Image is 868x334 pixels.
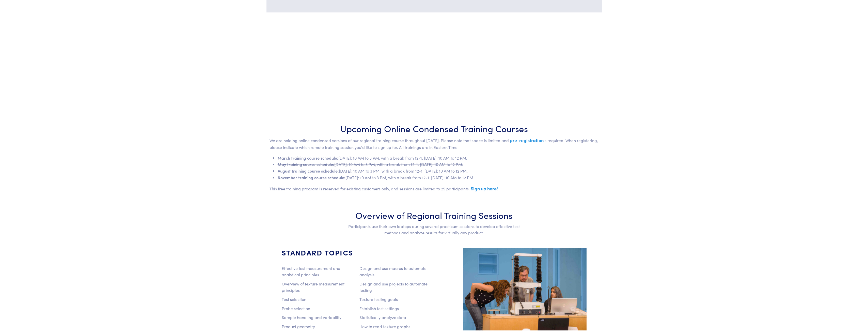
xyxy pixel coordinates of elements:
h4: STANDARD TOPICS [282,248,431,257]
li: [DATE]: 10 AM to 3 PM, with a break from 12-1. [DATE]: 10 AM to 12 PM. [278,161,599,168]
p: How to read texture graphs [359,323,431,330]
p: Test selection [282,296,353,303]
img: training-1.jpg [463,248,587,330]
li: [DATE]: 10 AM to 3 PM, with a break from 12-1. [DATE]: 10 AM to 12 PM. [278,168,599,174]
p: Design and use projects to automate testing [359,281,431,294]
a: pre-registration [510,137,544,143]
p: Effective test measurement and analytical principles [282,265,353,278]
span: March training course schedule: [278,155,338,161]
p: Product geometry [282,323,353,330]
p: Probe selection [282,305,353,312]
span: May training course schedule: [278,161,334,167]
p: This free training program is reserved for existing customers only, and sessions are limited to 2... [270,185,599,192]
span: August training course schedule: [278,168,339,174]
h3: Upcoming Online Condensed Training Courses [270,122,599,134]
li: [DATE]: 10 AM to 3 PM, with a break from 12-1. [DATE]: 10 AM to 12 PM. [278,155,599,161]
p: Overview of texture measurement principles [282,281,353,294]
h3: Overview of Regional Training Sessions [347,209,521,221]
p: Establish test settings [359,305,431,312]
p: Sample handling and variability [282,314,353,321]
p: Participants use their own laptops during several practicum sessions to develop effective test me... [347,223,521,236]
p: Design and use macros to automate analysis [359,265,431,278]
p: Texture testing goals [359,296,431,303]
span: November training course schedule: [278,175,345,180]
a: Sign up here! [471,185,498,192]
li: [DATE]: 10 AM to 3 PM, with a break from 12-1. [DATE]: 10 AM to 12 PM. [278,174,599,181]
p: We are holding online condensed versions of our regional training course throughout [DATE]. Pleas... [270,136,599,150]
p: Statistically analyze data [359,314,431,321]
